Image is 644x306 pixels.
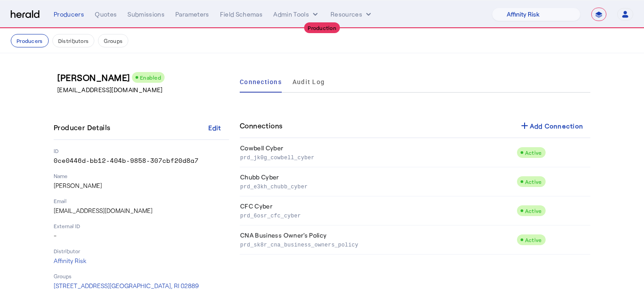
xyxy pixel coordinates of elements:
p: Email [54,197,229,204]
span: Enabled [140,74,161,81]
p: [EMAIL_ADDRESS][DOMAIN_NAME] [54,206,229,215]
div: Field Schemas [220,10,263,19]
p: 0ce0446d-bb12-404b-9858-307cbf20d8a7 [54,156,229,165]
p: prd_e3kh_chubb_cyber [240,182,513,191]
h3: [PERSON_NAME] [57,71,233,84]
p: External ID [54,222,229,229]
div: Edit [208,123,221,132]
p: prd_6osr_cfc_cyber [240,211,513,220]
button: Distributors [52,34,95,47]
span: [STREET_ADDRESS] [GEOGRAPHIC_DATA], RI 02889 [54,282,199,289]
div: Production [304,22,340,33]
p: Groups [54,272,229,280]
a: Audit Log [292,71,325,93]
img: Herald Logo [11,10,39,19]
p: - [54,231,229,240]
mat-icon: add [519,120,530,131]
p: prd_sk8r_cna_business_owners_policy [240,240,513,249]
h4: Connections [240,120,282,131]
span: Active [525,208,542,214]
button: internal dropdown menu [273,10,320,19]
td: Cowbell Cyber [240,138,517,167]
a: Connections [240,71,282,93]
span: Active [525,237,542,243]
span: Connections [240,79,282,85]
p: Name [54,172,229,179]
h4: Producer Details [54,122,114,133]
td: CFC Cyber [240,196,517,225]
span: Audit Log [292,79,325,85]
button: Add Connection [512,118,591,134]
button: Resources dropdown menu [330,10,373,19]
div: Quotes [95,10,117,19]
p: [PERSON_NAME] [54,181,229,190]
div: Producers [54,10,84,19]
div: Add Connection [519,120,584,131]
button: Edit [200,119,229,136]
button: Groups [98,34,128,47]
td: Chubb Cyber [240,167,517,196]
p: ID [54,147,229,154]
p: [EMAIL_ADDRESS][DOMAIN_NAME] [57,85,233,94]
p: prd_jk0g_cowbell_cyber [240,153,513,161]
button: Producers [11,34,49,47]
div: Submissions [127,10,165,19]
p: Distributor [54,247,229,255]
div: Parameters [175,10,209,19]
p: Affinity Risk [54,256,229,265]
span: Active [525,178,542,185]
td: CNA Business Owner's Policy [240,225,517,255]
span: Active [525,149,542,156]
